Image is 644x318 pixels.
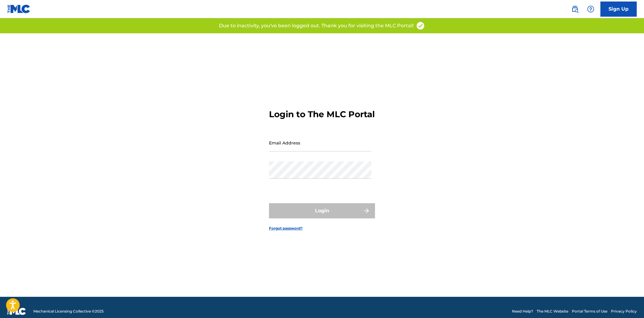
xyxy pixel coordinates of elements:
[585,3,597,15] div: Help
[587,5,594,13] img: help
[537,309,568,314] a: The MLC Website
[33,309,104,314] span: Mechanical Licensing Collective © 2025
[7,308,26,315] img: logo
[600,2,637,17] a: Sign Up
[571,5,579,13] img: search
[611,309,637,314] a: Privacy Policy
[269,109,375,120] h3: Login to The MLC Portal
[572,309,607,314] a: Portal Terms of Use
[569,3,581,15] a: Public Search
[416,21,425,30] img: access
[512,309,533,314] a: Need Help?
[219,22,413,29] p: Due to inactivity, you've been logged out. Thank you for visiting the MLC Portal!
[269,226,303,231] a: Forgot password?
[7,5,31,13] img: MLC Logo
